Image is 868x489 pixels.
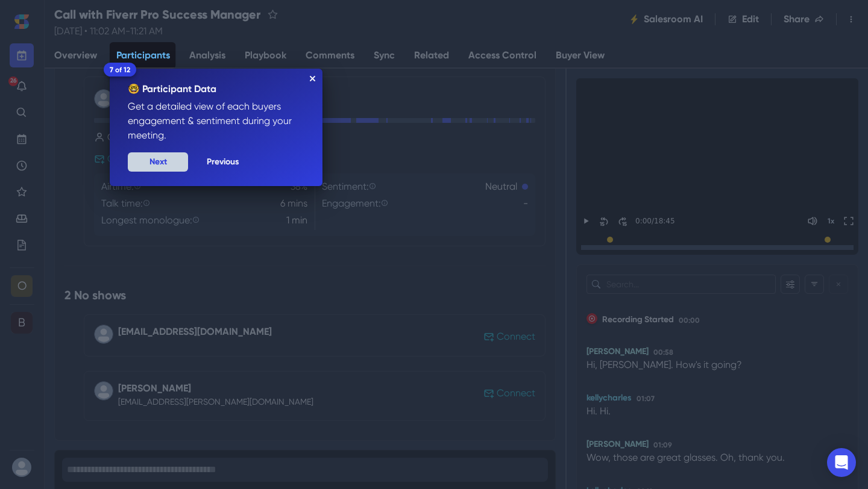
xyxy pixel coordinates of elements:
p: Get a detailed view of each buyers engagement & sentiment during your meeting. [128,99,304,143]
h2: 🤓 Participant Data [128,83,304,95]
span: 7 of 12 [104,63,136,76]
button: Previous [193,152,253,172]
button: Next [128,152,188,172]
button: Close Tour [310,76,315,81]
div: Open Intercom Messenger [827,448,856,477]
